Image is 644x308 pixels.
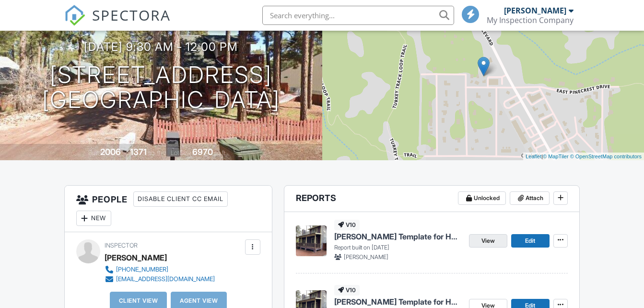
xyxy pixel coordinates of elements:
div: New [76,211,111,226]
div: [EMAIL_ADDRESS][DOMAIN_NAME] [116,275,215,283]
div: My Inspection Company [487,15,574,25]
span: Built [88,149,99,156]
div: [PERSON_NAME] [504,6,566,15]
a: [PHONE_NUMBER] [105,265,215,274]
span: sq. ft. [148,149,162,156]
span: Inspector [105,242,138,249]
img: The Best Home Inspection Software - Spectora [64,5,85,26]
div: [PERSON_NAME] [105,250,167,265]
a: Leaflet [526,154,541,159]
span: Lot Size [171,149,191,156]
a: © MapTiler [543,154,569,159]
h3: People [65,186,272,232]
div: 6970 [192,147,213,157]
span: SPECTORA [92,5,171,25]
a: [EMAIL_ADDRESS][DOMAIN_NAME] [105,274,215,284]
a: © OpenStreetMap contributors [570,154,642,159]
div: 1371 [130,147,147,157]
div: Disable Client CC Email [133,191,228,207]
h3: [DATE] 9:30 am - 12:00 pm [84,40,238,53]
input: Search everything... [262,6,454,25]
div: | [523,153,644,161]
h1: [STREET_ADDRESS] [GEOGRAPHIC_DATA] [42,62,280,113]
span: sq.ft. [214,149,226,156]
div: [PHONE_NUMBER] [116,266,168,273]
a: SPECTORA [64,13,171,33]
div: 2006 [100,147,121,157]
